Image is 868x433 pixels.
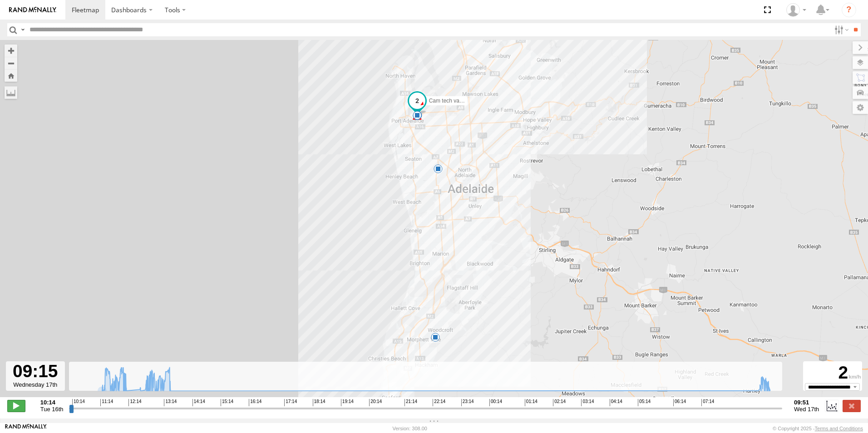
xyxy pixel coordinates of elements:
[72,399,85,406] span: 10:14
[5,424,47,433] a: Visit our Website
[7,400,25,412] label: Play/Stop
[19,23,26,36] label: Search Query
[794,399,819,406] strong: 09:51
[581,399,594,406] span: 03:14
[5,44,17,57] button: Zoom in
[9,7,56,13] img: rand-logo.svg
[433,399,445,406] span: 22:14
[673,399,686,406] span: 06:14
[221,399,233,406] span: 15:14
[100,399,113,406] span: 11:14
[393,426,427,431] div: Version: 308.00
[610,399,622,406] span: 04:14
[461,399,474,406] span: 23:14
[40,399,64,406] strong: 10:14
[794,406,819,413] span: Wed 17th Sep 2025
[489,399,502,406] span: 00:14
[284,399,297,406] span: 17:14
[128,399,141,406] span: 12:14
[842,3,856,17] i: ?
[638,399,651,406] span: 05:14
[341,399,354,406] span: 19:14
[5,57,17,69] button: Zoom out
[843,400,861,412] label: Close
[369,399,382,406] span: 20:14
[701,399,714,406] span: 07:14
[313,399,325,406] span: 18:14
[5,86,17,99] label: Measure
[831,23,850,36] label: Search Filter Options
[804,363,861,383] div: 2
[553,399,566,406] span: 02:14
[429,98,489,104] span: Cam tech van S943DGC
[525,399,538,406] span: 01:14
[815,426,863,431] a: Terms and Conditions
[404,399,417,406] span: 21:14
[192,399,205,406] span: 14:14
[249,399,261,406] span: 16:14
[5,69,17,82] button: Zoom Home
[40,406,64,413] span: Tue 16th Sep 2025
[773,426,863,431] div: © Copyright 2025 -
[164,399,177,406] span: 13:14
[783,3,809,17] div: Cameron Roberts
[853,101,868,114] label: Map Settings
